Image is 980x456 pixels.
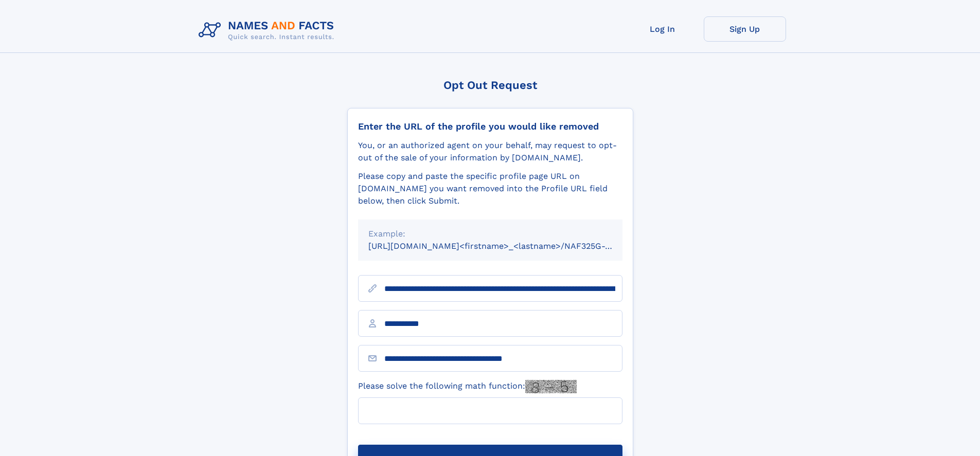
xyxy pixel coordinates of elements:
[358,121,622,132] div: Enter the URL of the profile you would like removed
[368,228,612,240] div: Example:
[621,16,704,42] a: Log In
[368,241,642,251] small: [URL][DOMAIN_NAME]<firstname>_<lastname>/NAF325G-xxxxxxxx
[347,79,633,92] div: Opt Out Request
[194,16,343,44] img: Logo Names and Facts
[358,170,622,207] div: Please copy and paste the specific profile page URL on [DOMAIN_NAME] you want removed into the Pr...
[358,139,622,164] div: You, or an authorized agent on your behalf, may request to opt-out of the sale of your informatio...
[704,16,786,42] a: Sign Up
[358,380,577,393] label: Please solve the following math function:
